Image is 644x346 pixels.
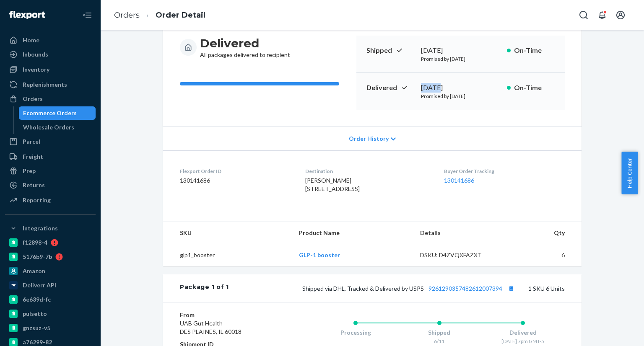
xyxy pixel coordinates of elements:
span: Order History [349,134,389,143]
a: GLP-1 booster [299,251,340,258]
a: Ecommerce Orders [19,106,96,120]
th: SKU [163,222,292,244]
a: Wholesale Orders [19,121,96,134]
div: Wholesale Orders [23,123,74,132]
a: pulsetto [5,307,96,320]
div: 5176b9-7b [23,253,52,261]
p: On-Time [514,83,555,93]
div: [DATE] 7pm GMT-5 [481,338,565,345]
div: DSKU: D4ZVQXFAZXT [420,251,499,259]
p: On-Time [514,46,555,55]
th: Product Name [292,222,413,244]
button: Open Search Box [575,7,592,23]
a: Reporting [5,194,96,207]
td: 6 [505,244,582,266]
div: Shipped [397,328,481,337]
span: Shipped via DHL, Tracked & Delivered by USPS [302,285,517,292]
a: Deliverr API [5,279,96,292]
div: pulsetto [23,310,47,318]
button: Help Center [621,152,638,194]
button: Open notifications [594,7,610,23]
a: Returns [5,178,96,192]
div: Inbounds [23,50,48,59]
a: Inbounds [5,48,96,61]
dt: From [180,311,280,319]
dt: Flexport Order ID [180,168,292,175]
div: Integrations [23,224,58,232]
a: gnzsuz-v5 [5,321,96,335]
td: glp1_booster [163,244,292,266]
a: Orders [114,10,140,20]
ol: breadcrumbs [107,3,212,28]
a: Inventory [5,63,96,76]
a: 9261290357482612007394 [428,285,502,292]
div: All packages delivered to recipient [200,36,290,59]
div: f12898-4 [23,238,47,247]
div: Replenishments [23,80,67,89]
div: Parcel [23,137,40,146]
p: Delivered [366,83,414,93]
a: f12898-4 [5,236,96,249]
div: Ecommerce Orders [23,109,77,117]
a: Replenishments [5,78,96,91]
a: Parcel [5,135,96,148]
button: Integrations [5,222,96,235]
div: gnzsuz-v5 [23,324,50,332]
div: Package 1 of 1 [180,283,229,294]
a: 6e639d-fc [5,293,96,306]
a: Freight [5,150,96,163]
th: Details [413,222,506,244]
div: 6e639d-fc [23,295,51,304]
a: Home [5,34,96,47]
div: [DATE] [421,46,500,55]
a: 5176b9-7b [5,250,96,263]
button: Copy tracking number [506,283,517,294]
div: [DATE] [421,83,500,93]
span: UAB Gut Health DES PLAINES, IL 60018 [180,320,241,335]
div: 6/11 [397,338,481,345]
img: Flexport logo [9,11,45,19]
div: Home [23,36,39,44]
button: Open account menu [612,7,629,23]
h3: Delivered [200,36,290,51]
div: Prep [23,167,36,175]
dt: Buyer Order Tracking [444,168,565,175]
div: Freight [23,152,43,161]
div: 1 SKU 6 Units [229,283,565,294]
a: Order Detail [156,10,205,20]
a: 130141686 [444,177,474,184]
a: Amazon [5,264,96,278]
dd: 130141686 [180,176,292,185]
button: Close Navigation [79,7,96,23]
div: Returns [23,181,45,189]
dt: Destination [305,168,430,175]
div: Orders [23,95,43,103]
div: Amazon [23,267,45,275]
div: Delivered [481,328,565,337]
a: Prep [5,164,96,178]
p: Promised by [DATE] [421,93,500,100]
p: Promised by [DATE] [421,55,500,62]
p: Shipped [366,46,414,55]
a: Orders [5,92,96,106]
div: Processing [314,328,397,337]
div: Deliverr API [23,281,56,289]
div: Reporting [23,196,51,204]
div: Inventory [23,65,49,74]
span: [PERSON_NAME] [STREET_ADDRESS] [305,177,360,192]
th: Qty [505,222,582,244]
